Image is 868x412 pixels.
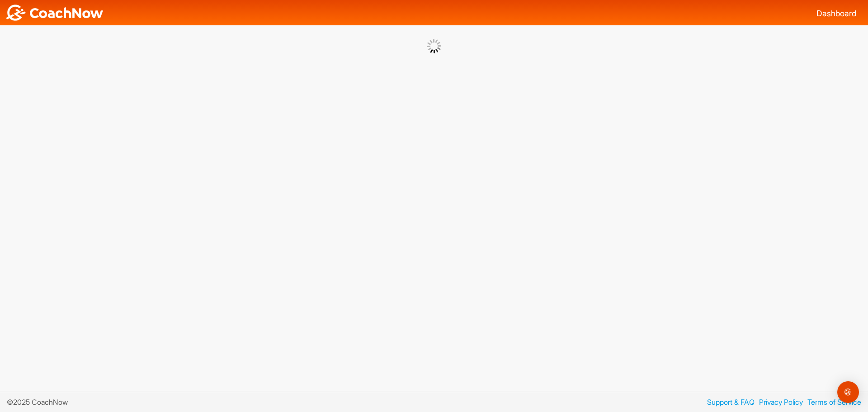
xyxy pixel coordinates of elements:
[703,397,755,407] a: Support & FAQ
[7,397,75,407] p: © 2025 CoachNow
[755,397,803,407] a: Privacy Policy
[816,9,856,18] a: Dashboard
[5,5,104,21] img: CoachNow
[427,39,441,53] img: G6gVgL6ErOh57ABN0eRmCEwV0I4iEi4d8EwaPGI0tHgoAbU4EAHFLEQAh+QQFCgALACwIAA4AGAASAAAEbHDJSesaOCdk+8xg...
[837,381,859,403] div: Open Intercom Messenger
[803,397,861,407] a: Terms of Service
